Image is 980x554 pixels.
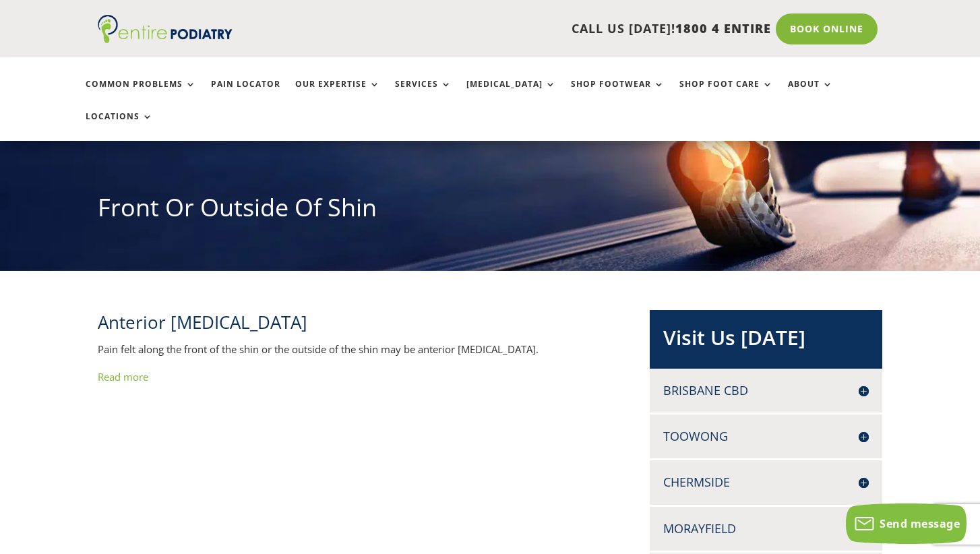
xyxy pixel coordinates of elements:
[98,370,148,383] a: Read more
[466,80,556,109] a: [MEDICAL_DATA]
[86,112,153,141] a: Locations
[679,80,773,109] a: Shop Foot Care
[880,516,960,531] span: Send message
[98,15,233,43] img: logo (1)
[571,80,665,109] a: Shop Footwear
[98,310,307,334] span: Anterior [MEDICAL_DATA]
[788,80,833,109] a: About
[98,191,882,231] h1: Front Or Outside Of Shin
[295,80,380,109] a: Our Expertise
[663,474,869,491] h4: Chermside
[675,20,771,36] span: 1800 4 ENTIRE
[86,80,196,109] a: Common Problems
[776,13,878,44] a: Book Online
[846,503,967,544] button: Send message
[663,520,869,537] h4: Morayfield
[663,382,869,399] h4: Brisbane CBD
[98,342,539,356] span: Pain felt along the front of the shin or the outside of the shin may be anterior [MEDICAL_DATA].
[98,32,233,46] a: Entire Podiatry
[211,80,280,109] a: Pain Locator
[663,324,869,359] h2: Visit Us [DATE]
[663,428,869,445] h4: Toowong
[395,80,452,109] a: Services
[278,20,771,38] p: CALL US [DATE]!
